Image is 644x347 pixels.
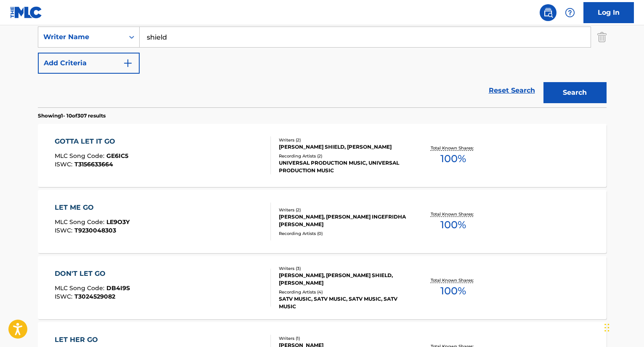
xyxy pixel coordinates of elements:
[38,124,607,187] a: GOTTA LET IT GOMLC Song Code:GE6IC5ISWC:T3156633664Writers (2)[PERSON_NAME] SHIELD, [PERSON_NAME]...
[55,203,130,213] div: LET ME GO
[38,190,607,253] a: LET ME GOMLC Song Code:LE9O3YISWC:T9230048303Writers (2)[PERSON_NAME], [PERSON_NAME] INGEFRIDHA [...
[279,137,406,143] div: Writers ( 2 )
[74,227,116,234] span: T9230048303
[562,4,578,21] div: Help
[106,152,128,160] span: GE6IC5
[55,227,74,234] span: ISWC :
[38,112,106,120] p: Showing 1 - 10 of 307 results
[485,81,539,100] a: Reset Search
[55,152,106,160] span: MLC Song Code :
[279,289,406,295] div: Recording Artists ( 4 )
[55,136,128,147] div: GOTTA LET IT GO
[602,307,644,347] iframe: Chat Widget
[583,2,634,23] a: Log In
[55,335,128,345] div: LET HER GO
[279,207,406,213] div: Writers ( 2 )
[565,8,575,18] img: help
[279,230,406,237] div: Recording Artists ( 0 )
[543,8,553,18] img: search
[279,272,406,287] div: [PERSON_NAME], [PERSON_NAME] SHIELD, [PERSON_NAME]
[279,265,406,272] div: Writers ( 3 )
[440,151,466,166] span: 100 %
[279,295,406,310] div: SATV MUSIC, SATV MUSIC, SATV MUSIC, SATV MUSIC
[604,315,610,340] div: Drag
[431,277,476,283] p: Total Known Shares:
[279,213,406,228] div: [PERSON_NAME], [PERSON_NAME] INGEFRIDHA [PERSON_NAME]
[55,293,74,300] span: ISWC :
[74,160,113,168] span: T3156633664
[597,27,607,48] img: Delete Criterion
[279,159,406,174] div: UNIVERSAL PRODUCTION MUSIC, UNIVERSAL PRODUCTION MUSIC
[55,160,74,168] span: ISWC :
[440,283,466,299] span: 100 %
[74,293,115,300] span: T3024529082
[279,335,406,342] div: Writers ( 1 )
[123,58,133,68] img: 9d2ae6d4665cec9f34b9.svg
[38,53,140,74] button: Add Criteria
[55,218,106,226] span: MLC Song Code :
[55,284,106,292] span: MLC Song Code :
[431,211,476,217] p: Total Known Shares:
[106,218,130,226] span: LE9O3Y
[106,284,130,292] span: DB4I9S
[431,145,476,151] p: Total Known Shares:
[440,217,466,232] span: 100 %
[43,32,119,42] div: Writer Name
[10,6,42,19] img: MLC Logo
[540,4,557,21] a: Public Search
[38,256,607,319] a: DON'T LET GOMLC Song Code:DB4I9SISWC:T3024529082Writers (3)[PERSON_NAME], [PERSON_NAME] SHIELD, [...
[543,82,607,103] button: Search
[38,0,607,107] form: Search Form
[279,143,406,151] div: [PERSON_NAME] SHIELD, [PERSON_NAME]
[55,269,130,279] div: DON'T LET GO
[279,153,406,159] div: Recording Artists ( 2 )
